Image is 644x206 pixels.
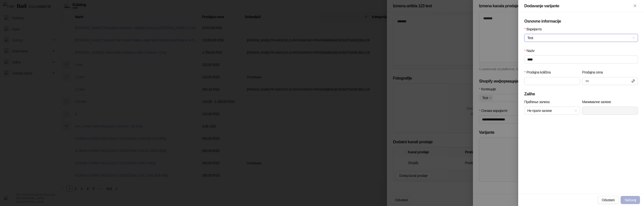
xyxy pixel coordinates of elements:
label: Минималне залихе [582,99,614,105]
button: Sačuvaj [621,196,640,204]
input: Минималне залихе [582,107,638,114]
label: Prodajna cena [582,70,606,75]
input: Naziv Naziv Naziv [524,55,638,63]
label: Prodajna količina [524,70,554,75]
button: Odustani [598,196,619,204]
h5: Osnovne informacije [524,18,638,24]
label: Праћење залиха [524,99,553,105]
input: Prodajna količina [525,77,580,85]
label: Naziv [524,48,538,53]
h5: Zalihe [524,91,638,97]
span: Test [527,34,635,42]
span: Не прати залихе [527,107,577,114]
div: Dodavanje varijante [524,3,632,9]
label: Варијанта [524,26,545,32]
button: Zatvori [632,3,638,9]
